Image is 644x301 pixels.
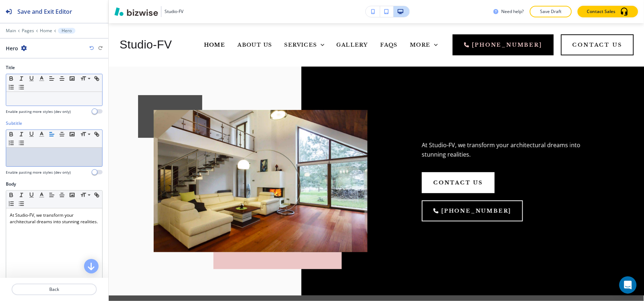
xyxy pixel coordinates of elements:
h2: Body [6,181,16,187]
h4: Studio-FV [120,38,172,52]
p: Contact Sales [587,8,616,15]
h2: Subtitle [6,120,22,127]
span: Services [284,42,317,48]
button: Back [12,284,97,295]
button: Hero [58,28,75,34]
button: Contact Us [561,34,634,55]
span: FAQs [381,42,398,48]
img: e98e3947aec86e92634940e59924e1b3.webp [154,110,367,252]
div: Open Intercom Messenger [619,276,637,294]
h2: Title [6,64,15,71]
a: [PHONE_NUMBER] [422,200,523,221]
div: More [410,41,438,48]
button: Studio-FV [115,6,183,17]
h4: Enable pasting more styles (dev only) [6,109,71,114]
button: Pages [22,28,34,33]
span: More [410,42,431,48]
p: Save Draft [539,8,562,15]
h4: Enable pasting more styles (dev only) [6,170,71,175]
p: At Studio-FV, we transform your architectural dreams into stunning realities. [422,141,599,159]
h2: Hero [6,44,18,52]
button: Save Draft [530,6,572,17]
button: Main [6,28,16,33]
span: About Us [237,42,272,48]
p: At Studio-FV, we transform your architectural dreams into stunning realities. [10,212,99,225]
a: [PHONE_NUMBER] [453,34,554,55]
div: Services [284,41,324,48]
h3: Need help? [502,8,524,15]
span: Home [204,42,225,48]
h2: Save and Exit Editor [17,7,72,16]
button: contact us [422,172,495,193]
p: Hero [62,28,72,33]
button: Contact Sales [578,6,638,17]
p: Back [12,286,96,293]
span: Gallery [337,42,368,48]
img: Bizwise Logo [115,7,158,16]
button: Home [40,28,52,33]
h3: Studio-FV [165,8,183,15]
